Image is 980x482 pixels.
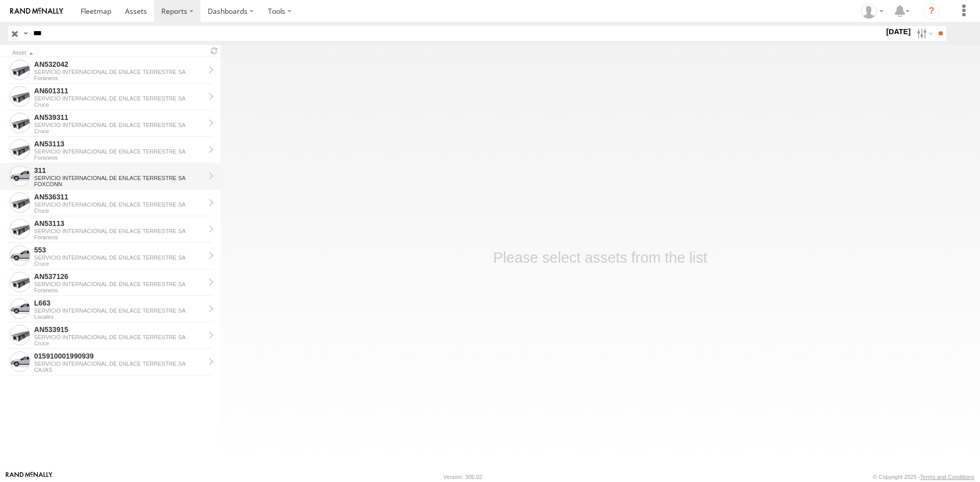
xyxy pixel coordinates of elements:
span: Refresh [208,46,220,56]
div: AN53113 - View Asset History [34,139,205,148]
div: SERVICIO INTERNACIONAL DE ENLACE TERRESTRE SA [34,228,205,234]
div: Cruce [34,261,205,267]
div: SERVICIO INTERNACIONAL DE ENLACE TERRESTRE SA [34,175,205,181]
div: SERVICIO INTERNACIONAL DE ENLACE TERRESTRE SA [34,69,205,75]
div: 015910001990939 - View Asset History [34,351,205,361]
a: Visit our Website [6,472,53,482]
a: Terms and Conditions [920,474,974,480]
i: ? [923,3,940,19]
div: AN532042 - View Asset History [34,60,205,69]
div: 553 - View Asset History [34,245,205,255]
div: Click to Sort [12,50,204,56]
div: FOXCONN [34,181,205,187]
label: [DATE] [884,26,913,37]
div: DAVID ARRIETA [857,4,887,19]
div: AN536311 - View Asset History [34,192,205,201]
div: AN533915 - View Asset History [34,325,205,334]
div: Cruce [34,128,205,134]
label: Search Query [21,26,30,41]
div: L663 - View Asset History [34,298,205,308]
div: 311 - View Asset History [34,166,205,175]
div: Cruce [34,208,205,214]
div: Locales [34,314,205,320]
div: SERVICIO INTERNACIONAL DE ENLACE TERRESTRE SA [34,255,205,261]
div: Cruce [34,102,205,108]
div: © Copyright 2025 - [873,474,974,480]
div: Foraneos [34,234,205,240]
div: AN539311 - View Asset History [34,113,205,122]
div: SERVICIO INTERNACIONAL DE ENLACE TERRESTRE SA [34,148,205,155]
div: AN537126 - View Asset History [34,272,205,281]
label: Search Filter Options [913,26,935,41]
div: SERVICIO INTERNACIONAL DE ENLACE TERRESTRE SA [34,201,205,208]
img: rand-logo.svg [10,8,63,15]
div: Version: 305.02 [444,474,482,480]
div: SERVICIO INTERNACIONAL DE ENLACE TERRESTRE SA [34,122,205,128]
div: SERVICIO INTERNACIONAL DE ENLACE TERRESTRE SA [34,281,205,287]
div: Foraneos [34,155,205,161]
div: Foraneos [34,287,205,293]
div: Cruce [34,340,205,346]
div: CAJAS [34,367,205,373]
div: SERVICIO INTERNACIONAL DE ENLACE TERRESTRE SA [34,361,205,367]
div: Foraneos [34,75,205,81]
div: AN53113 - View Asset History [34,219,205,228]
div: SERVICIO INTERNACIONAL DE ENLACE TERRESTRE SA [34,308,205,314]
div: AN601311 - View Asset History [34,86,205,95]
div: SERVICIO INTERNACIONAL DE ENLACE TERRESTRE SA [34,95,205,102]
div: SERVICIO INTERNACIONAL DE ENLACE TERRESTRE SA [34,334,205,340]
